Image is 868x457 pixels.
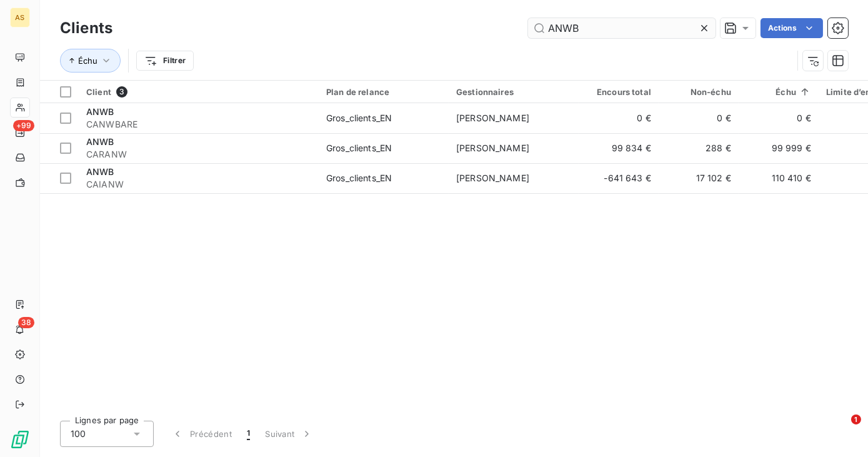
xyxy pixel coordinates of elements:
td: 17 102 € [659,163,739,193]
td: 99 834 € [579,133,659,163]
div: Gros_clients_EN [326,142,392,154]
span: [PERSON_NAME] [456,173,529,183]
button: Actions [761,18,823,38]
span: ANWB [86,106,114,117]
h3: Clients [60,17,112,39]
td: 288 € [659,133,739,163]
div: Gros_clients_EN [326,112,392,124]
span: [PERSON_NAME] [456,143,529,153]
span: CANWBARE [86,118,311,131]
td: 0 € [739,103,819,133]
span: [PERSON_NAME] [456,113,529,123]
span: 1 [851,414,861,424]
span: 3 [116,86,127,98]
div: AS [10,8,30,28]
div: Non-échu [666,87,731,97]
div: Gros_clients_EN [326,172,392,184]
button: Suivant [257,421,321,447]
td: 0 € [579,103,659,133]
span: 100 [71,428,86,440]
div: Plan de relance [326,87,441,97]
span: CARANW [86,148,311,161]
div: Gestionnaires [456,87,571,97]
td: 0 € [659,103,739,133]
td: 110 410 € [739,163,819,193]
span: ANWB [86,166,114,177]
span: +99 [13,120,34,131]
span: 38 [18,317,34,328]
button: Échu [60,49,121,73]
button: Précédent [164,421,239,447]
span: 1 [247,428,250,440]
span: CAIANW [86,178,311,191]
span: Client [86,87,111,97]
div: Encours total [586,87,651,97]
span: Échu [78,56,97,66]
img: Logo LeanPay [10,429,30,449]
button: 1 [239,421,257,447]
td: -641 643 € [579,163,659,193]
td: 99 999 € [739,133,819,163]
iframe: Intercom live chat [826,414,856,444]
input: Rechercher [528,18,716,38]
button: Filtrer [136,51,194,71]
div: Échu [746,87,811,97]
span: ANWB [86,136,114,147]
